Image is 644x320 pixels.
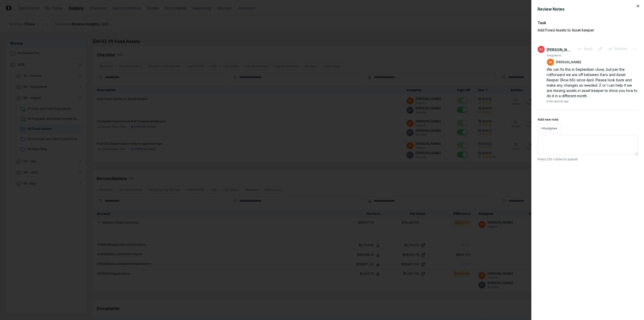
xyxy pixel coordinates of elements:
[549,60,552,64] span: BR
[538,157,638,162] p: Press Ctrl + Enter to submit
[538,20,638,25] div: Task
[547,53,581,58] td: Assigned to:
[556,60,581,64] p: [PERSON_NAME]
[547,99,569,103] div: a few seconds ago
[538,118,558,121] label: Add new note
[615,47,627,51] span: Resolve
[538,124,560,133] button: +Assignee
[539,48,543,51] span: RG
[606,44,630,53] button: Resolve
[575,44,595,53] button: Reply
[547,67,638,98] div: We can fix this in September close, but per the rollforward we are off between Xero and Asset Kee...
[538,27,621,33] p: Add Fixed Assets to Asset keeper
[547,47,572,52] div: [PERSON_NAME]
[538,6,638,12] div: Review Notes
